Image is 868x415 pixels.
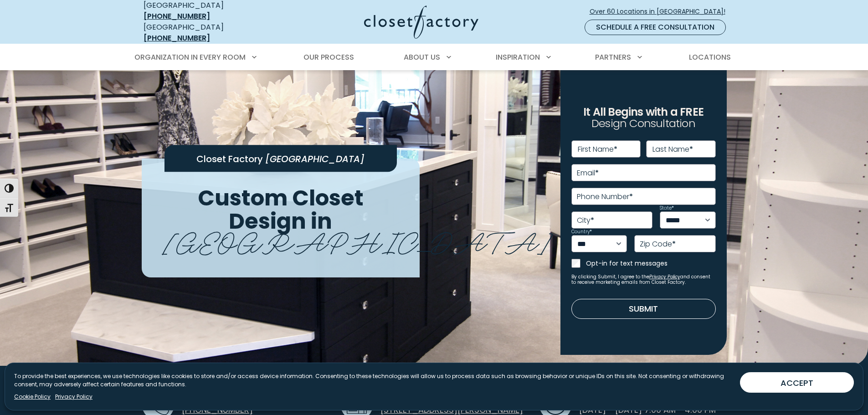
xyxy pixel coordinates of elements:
img: Closet Factory Logo [364,5,478,39]
span: Design Consultation [591,116,695,131]
label: Last Name [652,146,693,153]
span: Closet Factory [196,153,263,165]
a: Privacy Policy [649,273,680,280]
nav: Primary Menu [128,45,740,70]
a: Privacy Policy [55,393,92,401]
a: [PHONE_NUMBER] [144,33,210,43]
label: Zip Code [640,241,676,248]
span: Partners [595,52,631,62]
span: It All Begins with a FREE [583,104,704,119]
span: Locations [689,52,731,62]
label: Phone Number [577,193,633,200]
p: To provide the best experiences, we use technologies like cookies to store and/or access device i... [14,372,733,389]
a: Schedule a Free Consultation [585,20,726,35]
label: City [577,217,594,224]
span: Our Process [303,52,354,62]
label: Country [571,230,592,234]
span: [GEOGRAPHIC_DATA] [163,219,552,261]
span: Over 60 Locations in [GEOGRAPHIC_DATA]! [590,7,733,16]
a: [PHONE_NUMBER] [144,11,210,21]
span: Organization in Every Room [134,52,246,62]
label: Email [577,169,599,177]
span: Custom Closet Design in [198,183,364,236]
button: ACCEPT [740,372,854,393]
label: First Name [578,146,617,153]
span: About Us [404,52,440,62]
button: Submit [571,299,716,319]
div: [GEOGRAPHIC_DATA] [144,22,276,44]
span: Inspiration [496,52,540,62]
label: Opt-in for text messages [586,259,716,268]
label: State [660,206,674,210]
span: [GEOGRAPHIC_DATA] [265,153,365,165]
a: Over 60 Locations in [GEOGRAPHIC_DATA]! [589,4,733,20]
a: Cookie Policy [14,393,51,401]
small: By clicking Submit, I agree to the and consent to receive marketing emails from Closet Factory. [571,274,716,285]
